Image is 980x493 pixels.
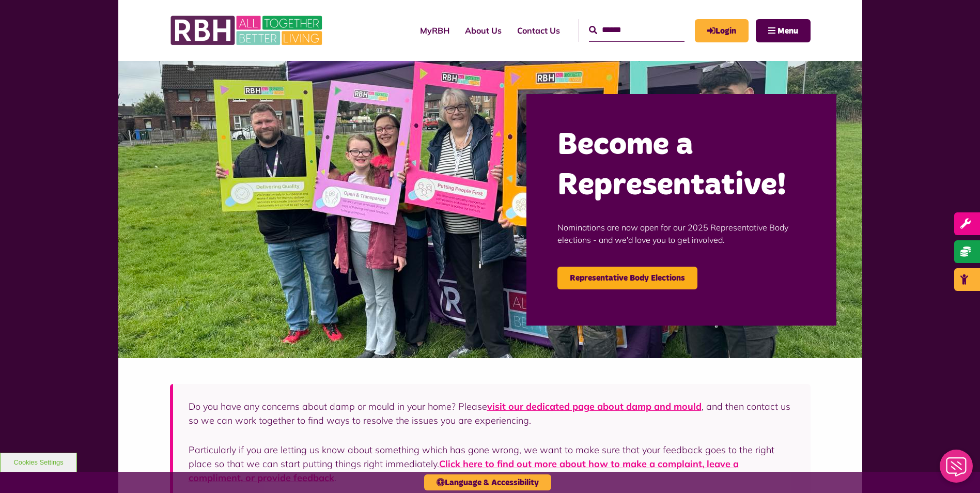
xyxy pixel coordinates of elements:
[424,474,551,490] button: Language & Accessibility
[170,10,325,51] img: RBH
[934,446,980,493] iframe: Netcall Web Assistant for live chat
[756,19,811,42] button: Navigation
[412,17,457,44] a: MyRBH
[189,458,739,484] a: Click here to find out more about how to make a complaint, leave a compliment, or provide feedback
[189,443,795,485] p: Particularly if you are letting us know about something which has gone wrong, we want to make sur...
[509,17,568,44] a: Contact Us
[557,206,805,261] p: Nominations are now open for our 2025 Representative Body elections - and we'd love you to get in...
[457,17,509,44] a: About Us
[777,27,798,35] span: Menu
[487,400,702,412] a: visit our dedicated page about damp and mould
[189,399,795,427] p: Do you have any concerns about damp or mould in your home? Please , and then contact us so we can...
[557,125,805,206] h2: Become a Representative!
[695,19,749,42] a: MyRBH
[589,19,685,41] input: Search
[557,267,697,289] a: Representative Body Elections
[118,61,862,358] img: Image (22)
